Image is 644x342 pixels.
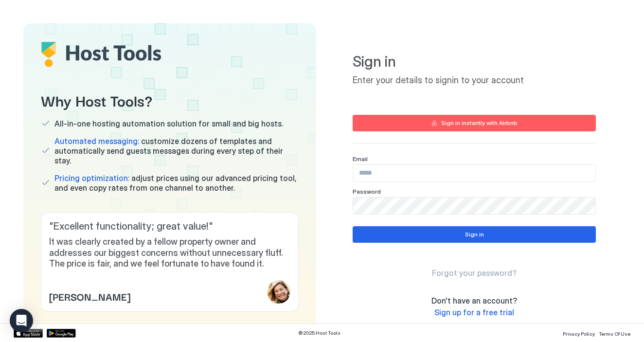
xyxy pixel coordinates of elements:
[49,220,290,233] span: " Excellent functionality; great value! "
[353,165,595,181] input: Input Field
[54,119,283,128] span: All-in-one hosting automation solution for small and big hosts.
[353,155,368,162] span: Email
[432,268,517,278] span: Forgot your password?
[10,309,33,332] div: Open Intercom Messenger
[353,188,381,195] span: Password
[434,307,514,318] a: Sign up for a free trial
[353,226,596,243] button: Sign in
[441,119,518,127] div: Sign in instantly with Airbnb
[47,329,76,338] a: Google Play Store
[465,230,484,239] div: Sign in
[54,136,299,165] span: customize dozens of templates and automatically send guests messages during every step of their s...
[49,289,130,304] span: [PERSON_NAME]
[599,331,630,337] span: Terms Of Use
[599,328,630,338] a: Terms Of Use
[563,328,595,338] a: Privacy Policy
[41,89,299,111] span: Why Host Tools?
[298,330,340,336] span: © 2025 Host Tools
[54,173,299,193] span: adjust prices using our advanced pricing tool, and even copy rates from one channel to another.
[353,198,595,214] input: Input Field
[353,75,596,86] span: Enter your details to signin to your account
[267,280,290,304] div: profile
[353,115,596,131] button: Sign in instantly with Airbnb
[432,268,517,278] a: Forgot your password?
[49,236,290,270] span: It was clearly created by a fellow property owner and addresses our biggest concerns without unne...
[431,296,517,306] span: Don't have an account?
[14,329,43,338] a: App Store
[353,53,596,71] span: Sign in
[54,136,139,146] span: Automated messaging:
[563,331,595,337] span: Privacy Policy
[54,173,129,183] span: Pricing optimization:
